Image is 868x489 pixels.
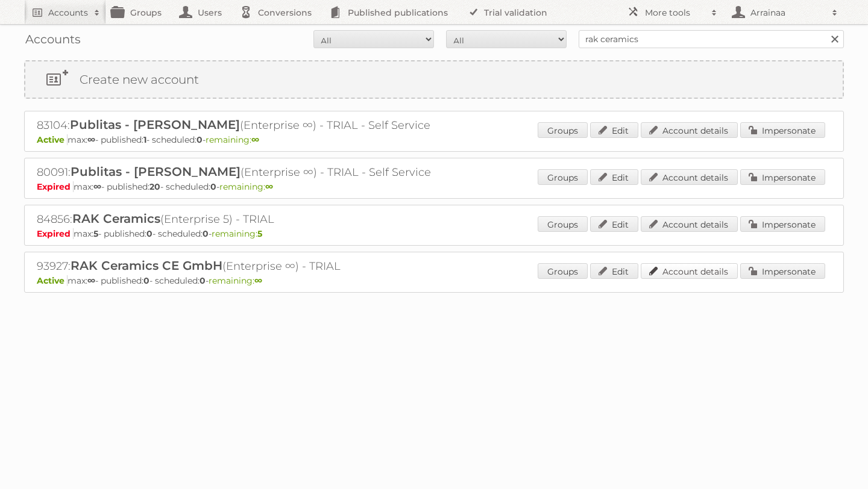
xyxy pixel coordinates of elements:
span: remaining: [209,275,262,286]
span: RAK Ceramics [72,211,160,226]
strong: 5 [93,228,98,239]
a: Impersonate [740,216,825,232]
a: Account details [641,169,738,185]
span: Expired [37,228,74,239]
a: Groups [538,263,588,279]
strong: 5 [257,228,262,239]
span: Expired [37,181,74,192]
strong: ∞ [93,181,101,192]
span: remaining: [212,228,262,239]
a: Groups [538,122,588,138]
strong: 1 [143,134,146,145]
h2: 80091: (Enterprise ∞) - TRIAL - Self Service [37,164,459,180]
a: Account details [641,122,738,138]
a: Create new account [25,61,843,98]
span: remaining: [219,181,273,192]
h2: Accounts [48,7,88,19]
a: Impersonate [740,122,825,138]
h2: 84856: (Enterprise 5) - TRIAL [37,211,459,227]
h2: 93927: (Enterprise ∞) - TRIAL [37,258,459,274]
p: max: - published: - scheduled: - [37,275,831,286]
p: max: - published: - scheduled: - [37,134,831,145]
h2: 83104: (Enterprise ∞) - TRIAL - Self Service [37,117,459,133]
span: RAK Ceramics CE GmbH [71,258,222,273]
strong: ∞ [251,134,259,145]
span: Active [37,134,68,145]
strong: 0 [146,228,153,239]
strong: ∞ [254,275,262,286]
p: max: - published: - scheduled: - [37,228,831,239]
p: max: - published: - scheduled: - [37,181,831,192]
h2: Arrainaa [747,7,826,19]
a: Impersonate [740,263,825,279]
strong: ∞ [87,275,95,286]
strong: 0 [143,275,149,286]
a: Impersonate [740,169,825,185]
a: Edit [590,122,638,138]
a: Edit [590,216,638,232]
a: Account details [641,216,738,232]
strong: 0 [203,228,209,239]
a: Edit [590,263,638,279]
h2: More tools [645,7,705,19]
a: Groups [538,216,588,232]
strong: ∞ [265,181,273,192]
span: Publitas - [PERSON_NAME] [70,117,240,132]
span: Publitas - [PERSON_NAME] [71,164,241,179]
strong: ∞ [87,134,95,145]
span: Active [37,275,68,286]
a: Edit [590,169,638,185]
span: remaining: [206,134,259,145]
strong: 0 [197,134,203,145]
strong: 0 [210,181,216,192]
strong: 20 [149,181,160,192]
a: Account details [641,263,738,279]
strong: 0 [200,275,206,286]
a: Groups [538,169,588,185]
